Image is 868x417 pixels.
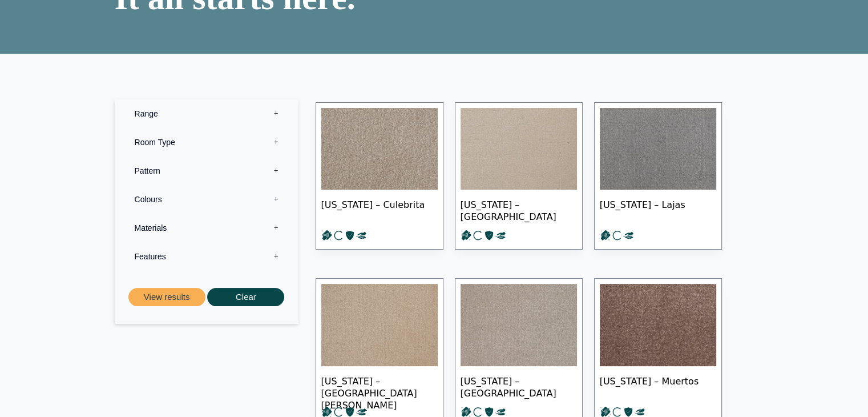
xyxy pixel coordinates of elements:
button: View results [128,288,205,307]
a: [US_STATE] – Lajas [594,102,722,250]
span: [US_STATE] – [GEOGRAPHIC_DATA][PERSON_NAME] [321,366,438,406]
a: [US_STATE] – Culebrita [316,102,443,250]
span: [US_STATE] – Culebrita [321,190,438,230]
label: Range [123,99,290,128]
span: [US_STATE] – Lajas [600,190,716,230]
span: [US_STATE] – [GEOGRAPHIC_DATA] [461,190,577,230]
label: Features [123,242,290,271]
a: [US_STATE] – [GEOGRAPHIC_DATA] [455,102,583,250]
button: Clear [207,288,284,307]
span: [US_STATE] – [GEOGRAPHIC_DATA] [461,366,577,406]
label: Pattern [123,157,290,185]
span: [US_STATE] – Muertos [600,366,716,406]
label: Materials [123,214,290,242]
label: Room Type [123,128,290,157]
label: Colours [123,185,290,214]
